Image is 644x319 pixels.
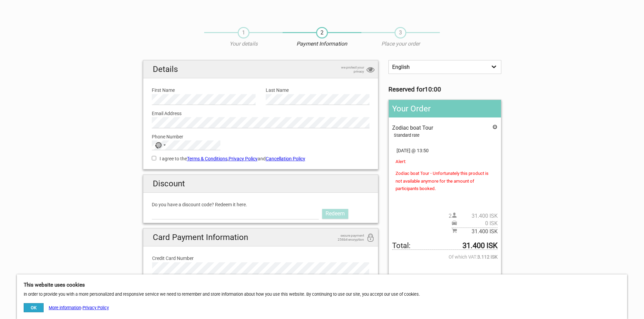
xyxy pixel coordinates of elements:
[392,147,497,154] span: [DATE] @ 13:50
[392,253,497,261] span: Of which VAT:
[266,156,305,161] a: Cancellation Policy
[152,86,256,94] label: First Name
[49,305,81,310] a: More information
[477,253,498,261] strong: 3.112 ISK
[152,141,169,150] button: Selected country
[457,212,498,220] span: 31.400 ISK
[316,27,328,38] span: 2
[457,228,498,235] span: 31.400 ISK
[322,209,348,218] a: Redeem
[396,170,494,192] p: Zodiac boat Tour - Unfortunately this product is not available anymore for the amount of particip...
[82,305,109,310] a: Privacy Policy
[366,234,375,243] i: 256bit encryption
[462,242,498,249] strong: 31.400 ISK
[266,86,369,94] label: Last Name
[187,156,228,161] a: Terms & Conditions
[425,86,441,93] strong: 10:00
[24,303,109,312] div: -
[388,86,501,93] h3: Reserved for
[152,201,370,208] label: Do you have a discount code? Redeem it here.
[330,234,364,242] span: secure payment 256bit encryption
[392,125,433,131] span: Zodiac boat Tour
[457,220,498,227] span: 0 ISK
[17,274,627,319] div: In order to provide you with a more personalized and responsive service we need to remember and s...
[449,212,498,220] span: 2 person(s)
[238,27,249,38] span: 1
[152,255,369,262] label: Credit Card Number
[24,303,44,312] button: OK
[392,242,497,250] span: Total to be paid
[283,40,361,48] p: Payment Information
[394,132,497,139] div: Standard rate
[395,27,406,38] span: 3
[452,228,498,235] span: Subtotal
[229,156,258,161] a: Privacy Policy
[152,155,370,162] label: I agree to the , and
[452,220,498,227] span: Pickup price
[143,60,378,78] h2: Details
[143,175,378,193] h2: Discount
[330,65,364,74] span: we protect your privacy
[204,40,283,48] p: Your details
[366,65,375,75] i: privacy protection
[361,40,440,48] p: Place your order
[389,100,501,117] h2: Your Order
[152,110,370,117] label: Email Address
[152,133,370,140] label: Phone Number
[396,158,494,193] div: Alert:
[24,281,620,289] h5: This website uses cookies
[143,229,378,246] h2: Card Payment Information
